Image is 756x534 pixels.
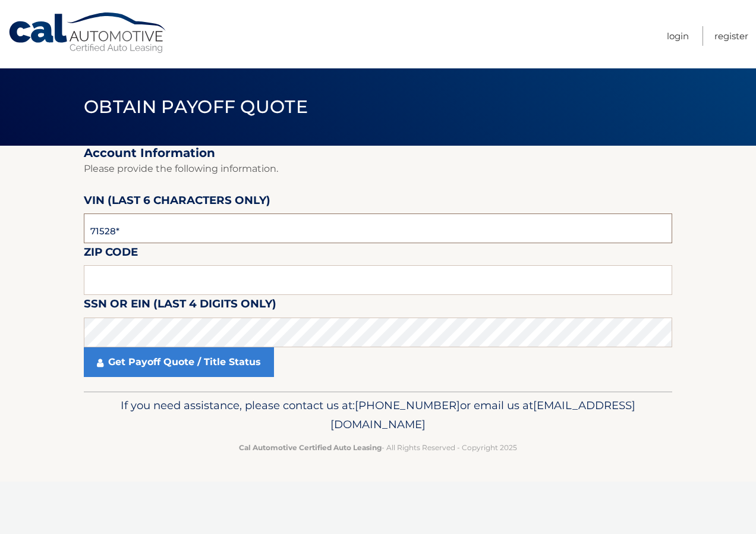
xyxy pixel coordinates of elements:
[667,26,689,46] a: Login
[84,96,308,118] span: Obtain Payoff Quote
[84,146,672,161] h2: Account Information
[92,396,664,434] p: If you need assistance, please contact us at: or email us at
[84,161,672,177] p: Please provide the following information.
[714,26,748,46] a: Register
[84,295,276,317] label: SSN or EIN (last 4 digits only)
[8,12,168,54] a: Cal Automotive
[355,398,460,412] span: [PHONE_NUMBER]
[84,347,274,377] a: Get Payoff Quote / Title Status
[84,243,138,265] label: Zip Code
[239,443,382,452] strong: Cal Automotive Certified Auto Leasing
[92,441,664,454] p: - All Rights Reserved - Copyright 2025
[84,191,270,213] label: VIN (last 6 characters only)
